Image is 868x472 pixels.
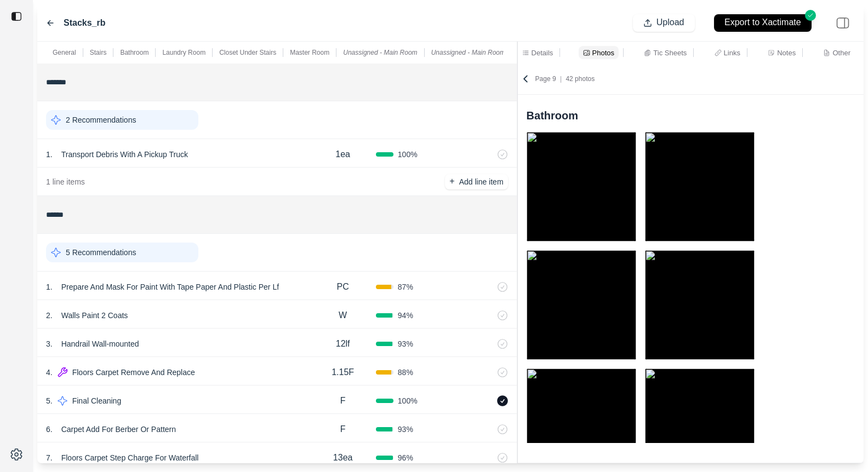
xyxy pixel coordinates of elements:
[11,11,22,22] img: toggle sidebar
[714,14,812,32] button: Export to Xactimate
[633,14,695,32] button: Upload
[656,16,684,29] p: Upload
[704,9,822,37] button: Export to Xactimate
[64,16,106,30] label: Stacks_rb
[724,16,801,29] p: Export to Xactimate
[831,11,855,35] img: right-panel.svg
